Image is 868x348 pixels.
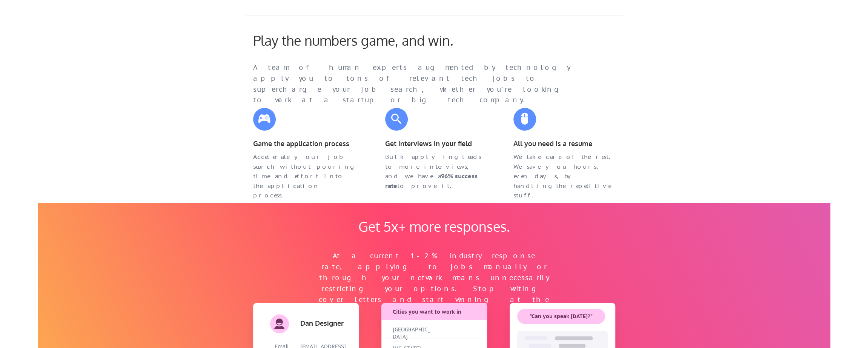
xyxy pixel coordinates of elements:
[253,62,585,106] div: A team of human experts augmented by technology apply you to tons of relevant tech jobs to superc...
[253,32,487,48] div: Play the numbers game, and win.
[253,138,355,149] div: Game the application process
[385,172,479,189] strong: 96% success rate
[393,308,477,316] div: Cities you want to work in
[317,251,551,316] div: At a current 1-2% industry response rate, applying to jobs manually or through your network means...
[351,218,517,234] div: Get 5x+ more responses.
[300,320,349,326] div: Dan Designer
[513,138,615,149] div: All you need is a resume
[385,138,487,149] div: Get interviews in your field
[385,152,487,191] div: Bulk applying leads to more interviews, and we have a to prove it.
[393,326,430,341] div: [GEOGRAPHIC_DATA]
[253,152,355,200] div: Accelerate your job search without pouring time and effort into the application process.
[513,152,615,200] div: We take care of the rest. We save you hours, even days, by handling the repetitive stuff.
[517,313,605,320] div: "Can you speak [DATE]?"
